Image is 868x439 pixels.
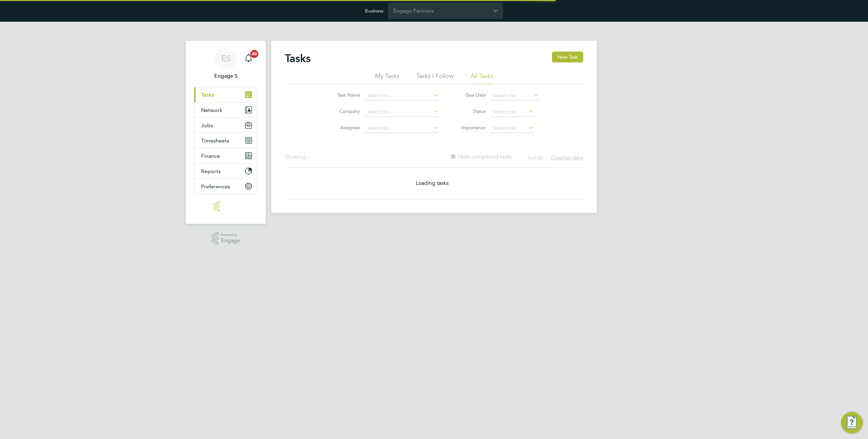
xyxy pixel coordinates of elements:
span: Engage [221,238,240,244]
nav: Main navigation [186,41,266,224]
label: Due Date [455,92,486,98]
span: Powered by [221,232,240,238]
a: ESEngage S [194,47,258,80]
span: Timesheets [201,137,229,144]
button: Preferences [194,179,257,194]
button: Engage Resource Center [841,412,863,434]
button: Reports [194,164,257,178]
li: All Tasks [471,72,493,84]
div: Showing [285,153,311,160]
input: Search for... [365,123,438,133]
span: Preferences [201,183,230,190]
label: Status [455,108,486,114]
label: Sort By [527,154,543,161]
button: Network [194,102,257,117]
span: ES [221,54,231,63]
input: Select one [491,107,534,117]
img: engage-logo-retina.png [214,201,238,212]
span: Finance [201,153,220,159]
label: Company [330,108,360,114]
span: ... [306,153,310,160]
li: Tasks I Follow [416,72,454,84]
input: Search for... [365,107,438,117]
button: Finance [194,148,257,163]
a: Powered byEngage [212,232,240,245]
span: 20 [250,50,258,58]
a: Tasks [194,87,257,102]
label: Business [365,8,383,14]
span: Reports [201,168,221,174]
button: New Task [552,52,583,62]
label: Task Name [330,92,360,98]
label: Assignee [330,125,360,131]
button: Timesheets [194,133,257,148]
a: 20 [242,47,255,69]
label: Hide completed tasks [450,153,512,160]
li: My Tasks [375,72,399,84]
span: Creation date [551,154,583,161]
span: Engage S [194,72,258,80]
button: Jobs [194,118,257,133]
label: Importance [455,125,486,131]
span: Network [201,107,222,113]
input: Select one [491,91,539,100]
input: Search for... [365,91,438,100]
h2: Tasks [285,52,311,65]
span: Tasks [201,92,214,98]
span: Jobs [201,122,213,129]
span: Loading tasks [416,180,449,187]
a: Go to home page [194,201,258,212]
input: Select one [491,123,534,133]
